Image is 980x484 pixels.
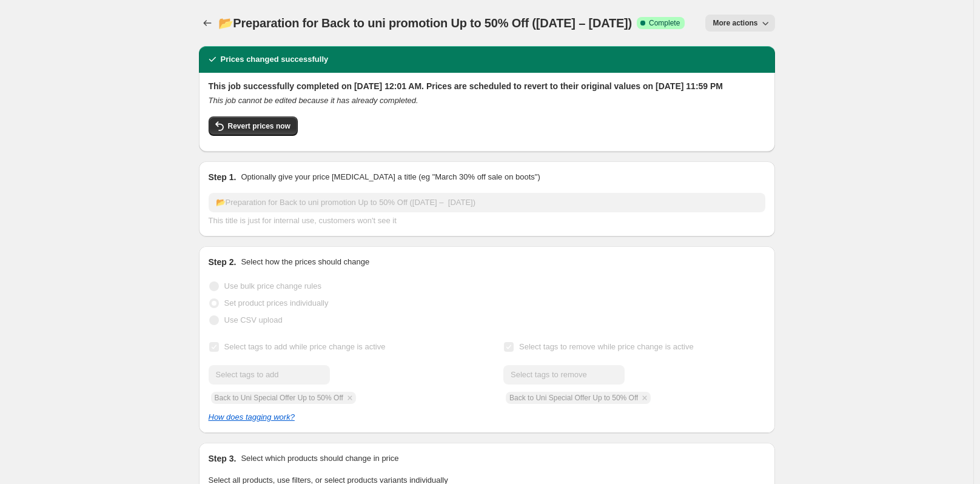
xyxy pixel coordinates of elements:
[209,96,418,105] i: This job cannot be edited because it has already completed.
[209,193,765,212] input: 30% off holiday sale
[199,15,216,32] button: Price change jobs
[209,80,765,92] h2: This job successfully completed on [DATE] 12:01 AM. Prices are scheduled to revert to their origi...
[209,256,237,268] h2: Step 2.
[519,342,694,351] span: Select tags to remove while price change is active
[649,18,680,28] span: Complete
[209,216,397,225] span: This title is just for internal use, customers won't see it
[241,171,540,183] p: Optionally give your price [MEDICAL_DATA] a title (eg "March 30% off sale on boots")
[503,365,625,385] input: Select tags to remove
[224,315,283,324] span: Use CSV upload
[209,365,330,385] input: Select tags to add
[209,412,295,422] a: How does tagging work?
[705,15,774,32] button: More actions
[218,16,632,30] span: 📂Preparation for Back to uni promotion Up to 50% Off ([DATE] – [DATE])
[224,342,386,351] span: Select tags to add while price change is active
[241,452,398,465] p: Select which products should change in price
[228,121,290,131] span: Revert prices now
[224,281,321,291] span: Use bulk price change rules
[209,171,237,183] h2: Step 1.
[241,256,369,268] p: Select how the prices should change
[713,18,757,28] span: More actions
[221,53,329,66] h2: Prices changed successfully
[224,298,329,308] span: Set product prices individually
[209,452,237,465] h2: Step 3.
[209,116,298,136] button: Revert prices now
